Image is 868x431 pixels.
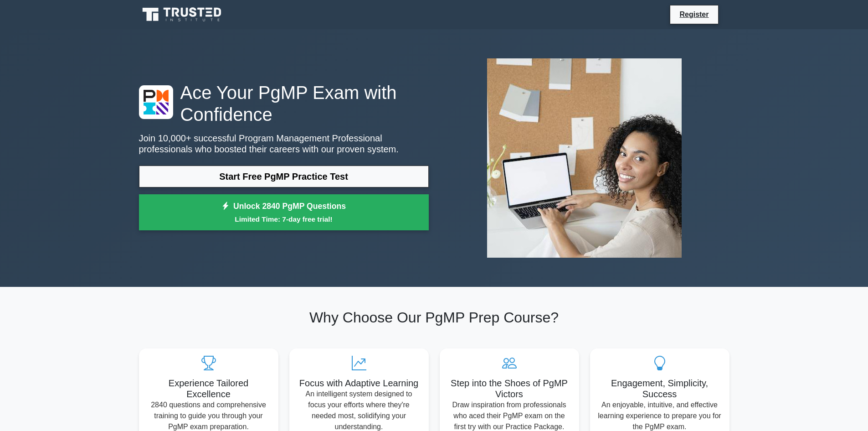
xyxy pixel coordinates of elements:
[597,378,722,400] h5: Engagement, Simplicity, Success
[447,378,572,400] h5: Step into the Shoes of PgMP Victors
[139,133,429,155] p: Join 10,000+ successful Program Management Professional professionals who boosted their careers w...
[139,82,429,125] h1: Ace Your PgMP Exam with Confidence
[139,166,429,187] a: Start Free PgMP Practice Test
[139,194,429,231] a: Unlock 2840 PgMP QuestionsLimited Time: 7-day free trial!
[674,9,714,20] a: Register
[150,214,417,224] small: Limited Time: 7-day free trial!
[297,378,421,389] h5: Focus with Adaptive Learning
[146,378,271,400] h5: Experience Tailored Excellence
[139,309,729,326] h2: Why Choose Our PgMP Prep Course?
